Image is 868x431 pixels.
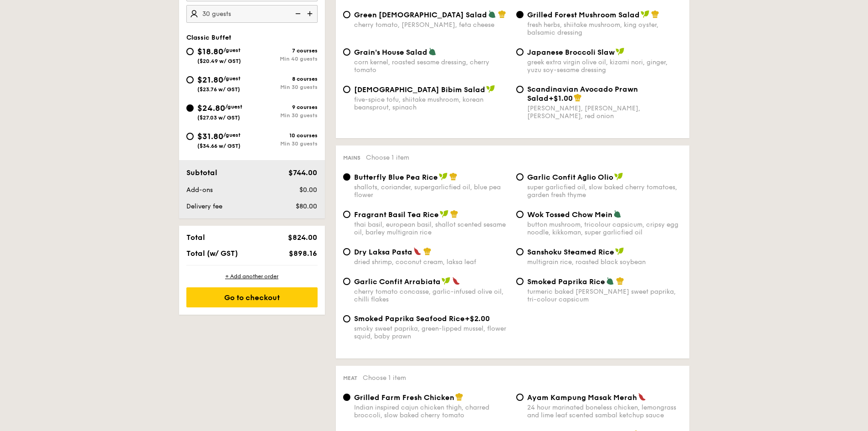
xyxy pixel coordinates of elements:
span: Add-ons [186,186,213,194]
img: icon-chef-hat.a58ddaea.svg [574,93,582,102]
span: Grilled Forest Mushroom Salad [527,10,640,19]
img: icon-add.58712e84.svg [304,5,318,22]
span: ($27.03 w/ GST) [197,114,240,121]
input: Sanshoku Steamed Ricemultigrain rice, roasted black soybean [516,248,524,255]
input: Green [DEMOGRAPHIC_DATA] Saladcherry tomato, [PERSON_NAME], feta cheese [343,11,350,18]
div: dried shrimp, coconut cream, laksa leaf [354,258,509,266]
img: icon-vegan.f8ff3823.svg [615,247,624,255]
div: cherry tomato, [PERSON_NAME], feta cheese [354,21,509,29]
input: $31.80/guest($34.66 w/ GST)10 coursesMin 30 guests [186,133,194,140]
div: multigrain rice, roasted black soybean [527,258,682,266]
span: $80.00 [296,203,317,210]
img: icon-vegetarian.fe4039eb.svg [613,210,621,218]
input: Butterfly Blue Pea Riceshallots, coriander, supergarlicfied oil, blue pea flower [343,173,350,181]
span: Classic Buffet [186,34,231,42]
div: super garlicfied oil, slow baked cherry tomatoes, garden fresh thyme [527,183,682,199]
input: Smoked Paprika Seafood Rice+$2.00smoky sweet paprika, green-lipped mussel, flower squid, baby prawn [343,315,350,322]
span: $0.00 [299,186,317,194]
img: icon-chef-hat.a58ddaea.svg [455,393,463,401]
img: icon-chef-hat.a58ddaea.svg [423,247,431,255]
input: Ayam Kampung Masak Merah24 hour marinated boneless chicken, lemongrass and lime leaf scented samb... [516,394,524,401]
div: [PERSON_NAME], [PERSON_NAME], [PERSON_NAME], red onion [527,104,682,120]
div: five-spice tofu, shiitake mushroom, korean beansprout, spinach [354,96,509,111]
div: fresh herbs, shiitake mushroom, king oyster, balsamic dressing [527,21,682,36]
span: Butterfly Blue Pea Rice [354,173,438,182]
span: ($20.49 w/ GST) [197,58,241,64]
input: Japanese Broccoli Slawgreek extra virgin olive oil, kizami nori, ginger, yuzu soy-sesame dressing [516,48,524,56]
input: Garlic Confit Arrabiatacherry tomato concasse, garlic-infused olive oil, chilli flakes [343,278,350,285]
input: Dry Laksa Pastadried shrimp, coconut cream, laksa leaf [343,248,350,255]
div: 9 courses [252,104,318,110]
div: button mushroom, tricolour capsicum, cripsy egg noodle, kikkoman, super garlicfied oil [527,221,682,236]
img: icon-reduce.1d2dbef1.svg [290,5,304,22]
span: Smoked Paprika Rice [527,277,605,286]
span: /guest [225,104,242,110]
input: $21.80/guest($23.76 w/ GST)8 coursesMin 30 guests [186,76,194,83]
span: Delivery fee [186,203,222,210]
div: smoky sweet paprika, green-lipped mussel, flower squid, baby prawn [354,325,509,340]
span: Smoked Paprika Seafood Rice [354,314,465,323]
span: Dry Laksa Pasta [354,248,412,256]
span: /guest [223,132,241,138]
span: Scandinavian Avocado Prawn Salad [527,85,638,103]
span: +$2.00 [465,314,490,323]
img: icon-chef-hat.a58ddaea.svg [498,10,506,18]
span: [DEMOGRAPHIC_DATA] Bibim Salad [354,85,485,94]
span: Grain's House Salad [354,48,427,57]
input: Smoked Paprika Riceturmeric baked [PERSON_NAME] sweet paprika, tri-colour capsicum [516,278,524,285]
span: /guest [223,47,241,53]
div: 10 courses [252,132,318,139]
img: icon-spicy.37a8142b.svg [413,247,421,255]
span: Wok Tossed Chow Mein [527,210,612,219]
input: Wok Tossed Chow Meinbutton mushroom, tricolour capsicum, cripsy egg noodle, kikkoman, super garli... [516,211,524,218]
img: icon-chef-hat.a58ddaea.svg [616,277,624,285]
span: $18.80 [197,47,223,57]
div: greek extra virgin olive oil, kizami nori, ginger, yuzu soy-sesame dressing [527,58,682,74]
span: $24.80 [197,103,225,113]
span: Total (w/ GST) [186,249,238,258]
input: Garlic Confit Aglio Oliosuper garlicfied oil, slow baked cherry tomatoes, garden fresh thyme [516,173,524,181]
div: 7 courses [252,47,318,54]
input: $18.80/guest($20.49 w/ GST)7 coursesMin 40 guests [186,48,194,55]
img: icon-vegan.f8ff3823.svg [641,10,650,18]
div: turmeric baked [PERSON_NAME] sweet paprika, tri-colour capsicum [527,288,682,303]
span: Garlic Confit Arrabiata [354,277,441,286]
img: icon-vegan.f8ff3823.svg [486,85,495,93]
div: Go to checkout [186,287,318,307]
span: Mains [343,155,360,161]
img: icon-chef-hat.a58ddaea.svg [449,172,457,181]
div: Indian inspired cajun chicken thigh, charred broccoli, slow baked cherry tomato [354,404,509,419]
img: icon-chef-hat.a58ddaea.svg [450,210,458,218]
span: Fragrant Basil Tea Rice [354,210,439,219]
div: corn kernel, roasted sesame dressing, cherry tomato [354,58,509,74]
img: icon-vegan.f8ff3823.svg [614,172,623,181]
span: Sanshoku Steamed Rice [527,248,614,256]
div: shallots, coriander, supergarlicfied oil, blue pea flower [354,183,509,199]
input: Grain's House Saladcorn kernel, roasted sesame dressing, cherry tomato [343,48,350,56]
span: +$1.00 [549,94,573,103]
img: icon-vegetarian.fe4039eb.svg [606,277,614,285]
div: Min 30 guests [252,140,318,147]
div: + Add another order [186,273,318,280]
div: 8 courses [252,76,318,82]
span: Green [DEMOGRAPHIC_DATA] Salad [354,10,487,19]
span: $744.00 [288,168,317,177]
div: Min 40 guests [252,56,318,62]
span: Choose 1 item [363,374,406,382]
input: $24.80/guest($27.03 w/ GST)9 coursesMin 30 guests [186,104,194,112]
img: icon-spicy.37a8142b.svg [638,393,646,401]
img: icon-vegan.f8ff3823.svg [439,172,448,181]
span: Garlic Confit Aglio Olio [527,173,613,182]
img: icon-vegetarian.fe4039eb.svg [488,10,496,18]
span: Japanese Broccoli Slaw [527,48,615,57]
span: Ayam Kampung Masak Merah [527,393,637,402]
div: thai basil, european basil, shallot scented sesame oil, barley multigrain rice [354,221,509,236]
div: Min 30 guests [252,112,318,119]
span: Grilled Farm Fresh Chicken [354,393,454,402]
img: icon-vegan.f8ff3823.svg [616,47,625,56]
span: ($34.66 w/ GST) [197,143,241,149]
img: icon-vegan.f8ff3823.svg [442,277,451,285]
div: cherry tomato concasse, garlic-infused olive oil, chilli flakes [354,288,509,303]
span: ($23.76 w/ GST) [197,86,240,93]
img: icon-vegan.f8ff3823.svg [440,210,449,218]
